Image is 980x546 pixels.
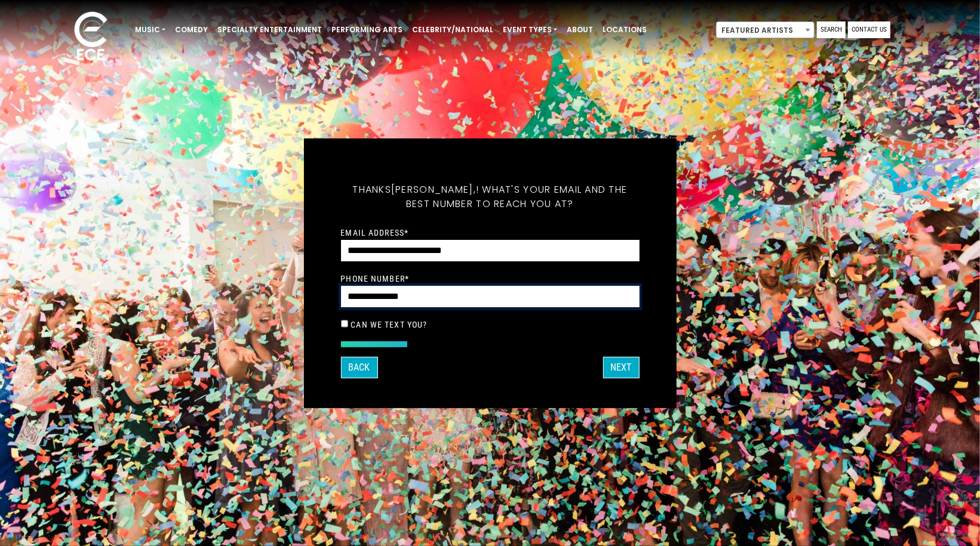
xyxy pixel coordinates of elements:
[598,20,652,40] a: Locations
[130,20,170,40] a: Music
[341,168,640,226] h5: Thanks ! What's your email and the best number to reach you at?
[341,273,410,284] label: Phone Number
[717,22,814,39] span: Featured Artists
[341,227,409,238] label: Email Address
[498,20,562,40] a: Event Types
[716,21,815,38] span: Featured Artists
[213,20,327,40] a: Specialty Entertainment
[848,21,890,38] a: Contact Us
[341,357,378,378] button: Back
[603,357,640,378] button: Next
[407,20,498,40] a: Celebrity/National
[562,20,598,40] a: About
[61,8,121,66] img: ece_new_logo_whitev2-1.png
[391,183,476,196] span: [PERSON_NAME],
[817,21,846,38] a: Search
[327,20,407,40] a: Performing Arts
[351,319,427,330] label: Can we text you?
[170,20,213,40] a: Comedy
